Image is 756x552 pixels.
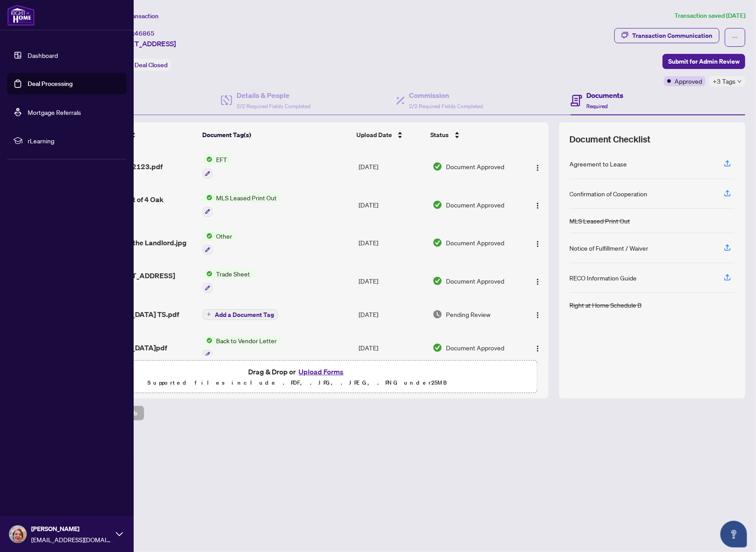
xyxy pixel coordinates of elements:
[570,133,651,146] span: Document Checklist
[355,224,429,262] td: [DATE]
[534,345,541,352] img: Logo
[79,122,199,147] th: (17) File Name
[570,300,642,310] div: Right at Home Schedule B
[409,90,483,101] h4: Commission
[674,11,745,21] article: Transaction saved [DATE]
[355,300,429,329] td: [DATE]
[203,193,212,203] img: Status Icon
[203,308,278,320] button: Add a Document Tag
[135,29,155,37] span: 46865
[203,231,236,255] button: Status IconOther
[534,240,541,248] img: Logo
[9,526,26,543] img: Profile Icon
[203,154,231,179] button: Status IconEFT
[215,312,274,318] span: Add a Document Tag
[446,309,490,319] span: Pending Review
[570,159,627,169] div: Agreement to Lease
[83,270,196,292] span: Signed [STREET_ADDRESS] TS.pdf
[587,90,624,101] h4: Documents
[587,103,608,110] span: Required
[433,200,442,210] img: Document Status
[203,269,253,293] button: Status IconTrade Sheet
[614,28,719,43] button: Transaction Communication
[111,12,159,20] span: View Transaction
[31,524,111,534] span: [PERSON_NAME]
[534,164,541,171] img: Logo
[203,309,278,320] button: Add a Document Tag
[207,312,211,317] span: plus
[668,54,740,69] span: Submit for Admin Review
[355,262,429,300] td: [DATE]
[433,238,442,248] img: Document Status
[355,186,429,224] td: [DATE]
[534,202,541,209] img: Logo
[212,154,231,164] span: EFT
[199,122,353,147] th: Document Tag(s)
[203,193,280,217] button: Status IconMLS Leased Print Out
[674,76,702,86] span: Approved
[720,521,747,548] button: Open asap
[28,136,120,146] span: rLearning
[531,307,545,321] button: Logo
[433,309,442,319] img: Document Status
[431,130,449,140] span: Status
[28,80,73,88] a: Deal Processing
[570,216,630,226] div: MLS Leased Print Out
[737,79,742,84] span: down
[433,276,442,286] img: Document Status
[28,51,58,59] a: Dashboard
[83,237,187,248] span: Void Cehque of the Landlord.jpg
[7,4,35,26] img: logo
[446,343,504,353] span: Document Approved
[353,122,427,147] th: Upload Date
[63,377,532,388] p: Supported files include .PDF, .JPG, .JPEG, .PNG under 25 MB
[446,238,504,248] span: Document Approved
[83,194,196,215] span: Leased Print out of 4 Oak Hampton.pdf
[433,343,442,353] img: Document Status
[237,103,311,110] span: 2/2 Required Fields Completed
[203,154,212,164] img: Status Icon
[446,276,504,286] span: Document Approved
[531,274,545,288] button: Logo
[433,162,442,171] img: Document Status
[409,103,483,110] span: 2/2 Required Fields Completed
[356,130,392,140] span: Upload Date
[446,200,504,210] span: Document Approved
[713,76,736,86] span: +3 Tags
[31,535,111,544] span: [EMAIL_ADDRESS][DOMAIN_NAME]
[237,90,311,101] h4: Details & People
[203,336,212,345] img: Status Icon
[296,366,346,377] button: Upload Forms
[212,193,280,203] span: MLS Leased Print Out
[355,147,429,186] td: [DATE]
[28,108,81,116] a: Mortgage Referrals
[632,28,712,43] div: Transaction Communication
[57,361,537,394] span: Drag & Drop orUpload FormsSupported files include .PDF, .JPG, .JPEG, .PNG under25MB
[110,38,176,49] span: [STREET_ADDRESS]
[355,329,429,367] td: [DATE]
[212,269,253,279] span: Trade Sheet
[570,189,648,199] div: Confirmation of Cooperation
[212,336,280,345] span: Back to Vendor Letter
[531,341,545,355] button: Logo
[662,54,745,69] button: Submit for Admin Review
[110,59,171,71] div: Status:
[570,273,637,283] div: RECO Information Guide
[534,278,541,285] img: Logo
[531,159,545,174] button: Logo
[732,34,738,41] span: ellipsis
[203,231,212,241] img: Status Icon
[203,269,212,279] img: Status Icon
[135,61,168,69] span: Deal Closed
[203,336,280,360] button: Status IconBack to Vendor Letter
[531,198,545,212] button: Logo
[534,312,541,319] img: Logo
[212,231,236,241] span: Other
[248,366,346,377] span: Drag & Drop or
[446,162,504,171] span: Document Approved
[531,235,545,250] button: Logo
[427,122,520,147] th: Status
[570,243,649,253] div: Notice of Fulfillment / Waiver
